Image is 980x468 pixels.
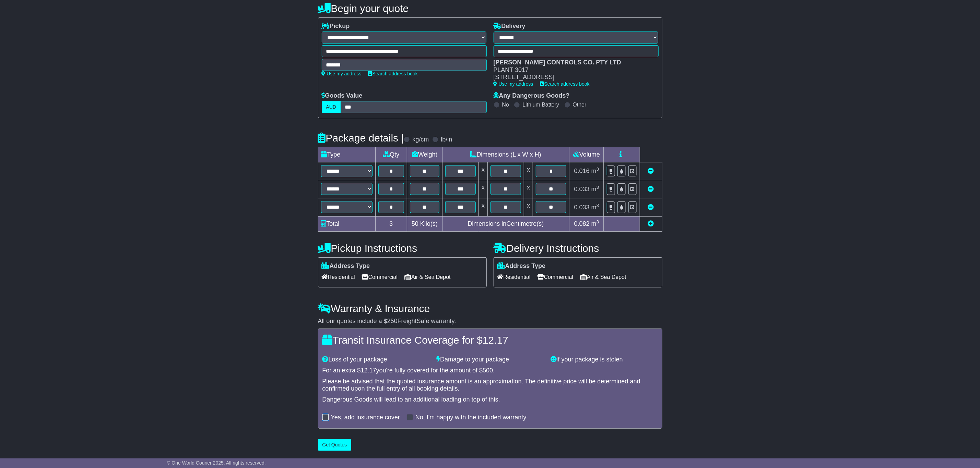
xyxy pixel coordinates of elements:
[322,92,363,100] label: Goods Value
[361,367,376,374] span: 12.17
[574,204,590,211] span: 0.033
[494,59,652,66] div: [PERSON_NAME] CONTROLS CO. PTY LTD
[569,147,604,162] td: Volume
[441,136,452,144] label: lb/in
[497,272,531,282] span: Residential
[648,220,654,227] a: Add new item
[522,101,559,108] label: Lithium Battery
[591,186,599,193] span: m
[494,23,526,30] label: Delivery
[497,262,546,270] label: Address Type
[318,303,662,314] h4: Warranty & Insurance
[573,101,587,108] label: Other
[322,262,370,270] label: Address Type
[597,185,599,190] sup: 3
[322,367,658,374] div: For an extra $ you're fully covered for the amount of $ .
[375,217,407,232] td: 3
[597,203,599,208] sup: 3
[433,356,547,364] div: Damage to your package
[319,356,433,364] div: Loss of your package
[479,180,487,198] td: x
[167,460,266,466] span: © One World Courier 2025. All rights reserved.
[318,439,352,451] button: Get Quotes
[494,243,662,254] h4: Delivery Instructions
[404,272,451,282] span: Air & Sea Depot
[318,243,487,254] h4: Pickup Instructions
[597,219,599,224] sup: 3
[322,23,350,30] label: Pickup
[494,74,652,81] div: [STREET_ADDRESS]
[648,204,654,211] a: Remove this item
[538,272,573,282] span: Commercial
[412,136,429,144] label: kg/cm
[524,180,533,198] td: x
[479,162,487,180] td: x
[407,217,442,232] td: Kilo(s)
[479,198,487,217] td: x
[442,147,569,162] td: Dimensions (L x W x H)
[524,162,533,180] td: x
[322,71,362,76] a: Use my address
[322,101,341,113] label: AUD
[648,168,654,174] a: Remove this item
[494,66,652,74] div: PLANT 3017
[591,168,599,174] span: m
[502,101,509,108] label: No
[375,147,407,162] td: Qty
[415,414,527,421] label: No, I'm happy with the included warranty
[483,334,508,346] span: 12.17
[494,92,570,100] label: Any Dangerous Goods?
[318,318,662,325] div: All our quotes include a $ FreightSafe warranty.
[362,272,398,282] span: Commercial
[574,168,590,174] span: 0.016
[331,414,400,421] label: Yes, add insurance cover
[322,272,355,282] span: Residential
[318,147,375,162] td: Type
[580,272,626,282] span: Air & Sea Depot
[540,81,590,87] a: Search address book
[442,217,569,232] td: Dimensions in Centimetre(s)
[597,167,599,172] sup: 3
[318,132,404,144] h4: Package details |
[494,81,533,87] a: Use my address
[574,186,590,193] span: 0.033
[591,204,599,211] span: m
[574,220,590,227] span: 0.082
[591,220,599,227] span: m
[322,334,658,346] h4: Transit Insurance Coverage for $
[387,318,398,324] span: 250
[368,71,418,76] a: Search address book
[318,217,375,232] td: Total
[648,186,654,193] a: Remove this item
[407,147,442,162] td: Weight
[547,356,661,364] div: If your package is stolen
[412,220,418,227] span: 50
[318,3,662,14] h4: Begin your quote
[483,367,493,374] span: 500
[322,378,658,393] div: Please be advised that the quoted insurance amount is an approximation. The definitive price will...
[322,396,658,404] div: Dangerous Goods will lead to an additional loading on top of this.
[524,198,533,217] td: x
